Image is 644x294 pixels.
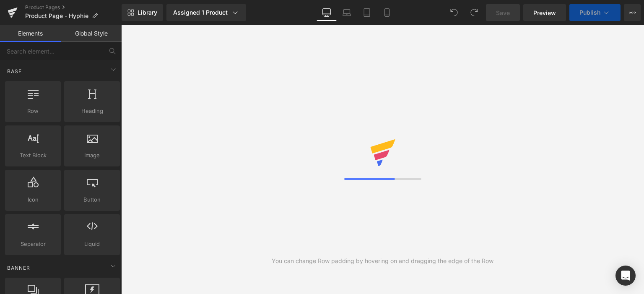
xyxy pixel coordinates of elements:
span: Base [6,67,23,75]
button: Redo [466,4,483,21]
span: Text Block [8,151,58,160]
a: Laptop [337,4,357,21]
div: Open Intercom Messenger [615,266,636,286]
span: Liquid [67,240,117,248]
a: Mobile [377,4,397,21]
span: Button [67,195,117,204]
span: Publish [579,9,600,16]
a: Tablet [357,4,377,21]
span: Separator [8,240,58,248]
span: Row [8,107,58,115]
button: More [624,4,641,21]
a: Global Style [61,25,122,42]
a: Product Pages [25,4,122,11]
span: Image [67,151,117,160]
a: Preview [523,4,566,21]
div: Assigned 1 Product [173,8,239,17]
button: Undo [446,4,462,21]
span: Preview [533,8,556,17]
a: New Library [122,4,163,21]
span: Icon [8,195,58,204]
button: Publish [569,4,621,21]
span: Heading [67,107,117,115]
span: Product Page - Hyphie [25,13,88,19]
span: Save [496,8,510,17]
a: Desktop [317,4,337,21]
div: You can change Row padding by hovering on and dragging the edge of the Row [272,256,493,266]
span: Banner [6,264,31,272]
span: Library [138,9,157,16]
